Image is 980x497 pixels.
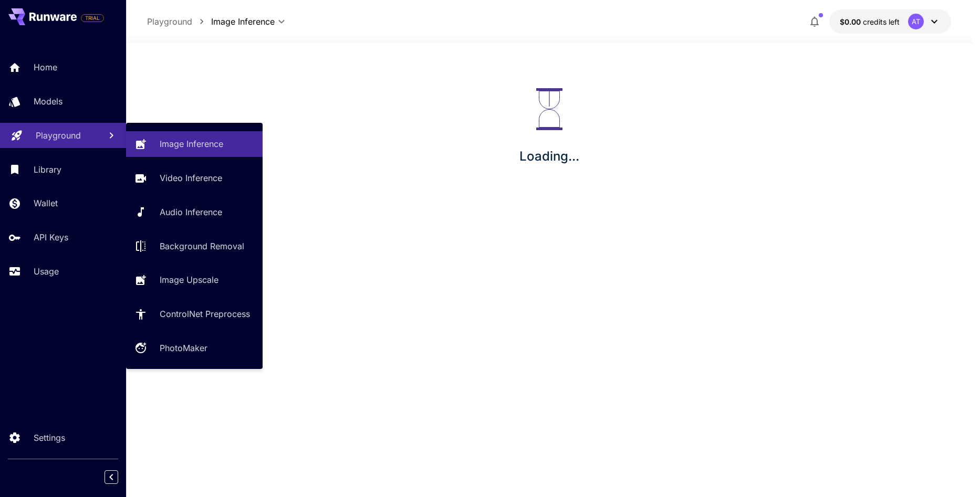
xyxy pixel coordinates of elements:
[126,199,263,225] a: Audio Inference
[126,301,263,327] a: ControlNet Preprocess
[112,468,126,487] div: Collapse sidebar
[840,16,900,27] div: $0.00
[519,147,579,166] p: Loading...
[863,17,900,26] span: credits left
[160,342,207,354] p: PhotoMaker
[147,15,211,28] nav: breadcrumb
[126,267,263,293] a: Image Upscale
[908,14,924,29] div: AT
[126,233,263,259] a: Background Removal
[34,265,59,278] p: Usage
[147,15,192,28] p: Playground
[160,308,250,320] p: ControlNet Preprocess
[126,335,263,361] a: PhotoMaker
[211,15,275,28] span: Image Inference
[840,17,863,26] span: $0.00
[81,14,103,22] span: TRIAL
[160,273,218,286] p: Image Upscale
[34,431,65,444] p: Settings
[160,240,244,252] p: Background Removal
[160,206,222,218] p: Audio Inference
[34,197,58,209] p: Wallet
[34,163,61,176] p: Library
[105,470,118,484] button: Collapse sidebar
[34,95,62,108] p: Models
[126,131,263,157] a: Image Inference
[36,129,81,142] p: Playground
[126,165,263,191] a: Video Inference
[81,12,104,24] span: Add your payment card to enable full platform functionality.
[34,231,68,244] p: API Keys
[160,172,222,184] p: Video Inference
[160,138,223,150] p: Image Inference
[34,61,57,73] p: Home
[829,9,951,34] button: $0.00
